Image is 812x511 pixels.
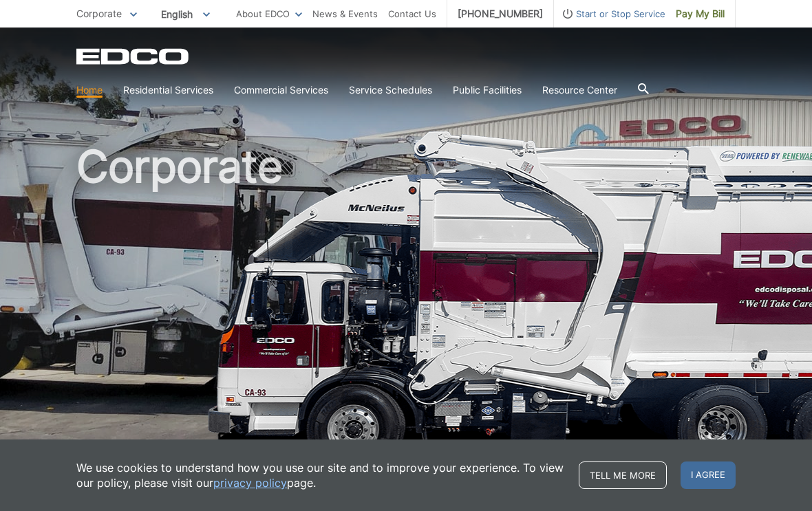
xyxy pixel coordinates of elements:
a: Public Facilities [453,83,522,98]
a: Commercial Services [234,83,328,98]
a: News & Events [312,6,378,21]
a: EDCD logo. Return to the homepage. [76,48,191,65]
a: About EDCO [236,6,302,21]
a: Residential Services [123,83,213,98]
a: Tell me more [579,461,667,489]
p: We use cookies to understand how you use our site and to improve your experience. To view our pol... [76,460,565,490]
span: English [151,3,220,25]
a: Service Schedules [349,83,432,98]
a: Home [76,83,103,98]
a: Resource Center [542,83,617,98]
h1: Corporate [76,144,736,446]
a: privacy policy [213,475,287,490]
span: Pay My Bill [676,6,725,21]
span: I agree [681,461,736,489]
a: Contact Us [388,6,436,21]
span: Corporate [76,8,122,19]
